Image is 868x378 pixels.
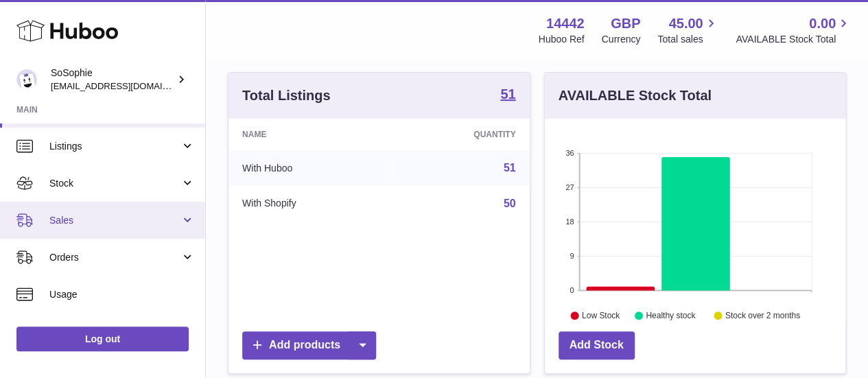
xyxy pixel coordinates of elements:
[646,311,696,320] text: Healthy stock
[546,14,585,33] strong: 14442
[504,162,516,174] a: 51
[228,119,390,150] th: Name
[657,14,718,46] a: 45.00 Total sales
[736,14,852,46] a: 0.00 AVAILABLE Stock Total
[242,86,331,105] h3: Total Listings
[500,87,515,104] a: 51
[16,327,189,351] a: Log out
[228,186,390,222] td: With Shopify
[539,33,585,46] div: Huboo Ref
[565,217,574,226] text: 18
[242,331,376,359] a: Add products
[736,33,852,46] span: AVAILABLE Stock Total
[565,149,574,157] text: 36
[570,286,574,294] text: 0
[49,140,180,153] span: Listings
[725,311,799,320] text: Stock over 2 months
[668,14,703,33] span: 45.00
[51,80,202,91] span: [EMAIL_ADDRESS][DOMAIN_NAME]
[51,67,174,93] div: SoSophie
[570,252,574,260] text: 9
[49,251,180,264] span: Orders
[559,331,635,359] a: Add Stock
[390,119,529,150] th: Quantity
[49,177,180,190] span: Stock
[565,183,574,191] text: 27
[500,87,515,101] strong: 51
[16,69,37,90] img: internalAdmin-14442@internal.huboo.com
[228,150,390,186] td: With Huboo
[49,288,195,301] span: Usage
[611,14,640,33] strong: GBP
[581,311,620,320] text: Low Stock
[657,33,718,46] span: Total sales
[504,198,516,209] a: 50
[559,86,712,105] h3: AVAILABLE Stock Total
[602,33,641,46] div: Currency
[49,214,180,227] span: Sales
[809,14,836,33] span: 0.00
